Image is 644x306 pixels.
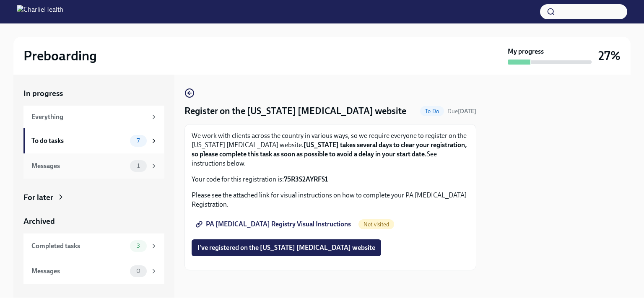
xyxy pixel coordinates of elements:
div: To do tasks [31,136,127,145]
strong: [US_STATE] takes several days to clear your registration, so please complete this task as soon as... [192,141,467,158]
h4: Register on the [US_STATE] [MEDICAL_DATA] website [184,105,406,117]
span: 3 [132,243,145,249]
span: I've registered on the [US_STATE] [MEDICAL_DATA] website [197,244,375,252]
h3: 27% [598,48,621,63]
a: Messages0 [23,259,164,284]
p: Your code for this registration is: [192,175,469,184]
span: August 21st, 2025 07:00 [447,107,476,115]
strong: My progress [508,47,544,56]
img: CharlieHealth [17,5,63,18]
span: 1 [132,163,145,169]
span: 0 [131,268,145,274]
strong: [DATE] [458,108,476,115]
a: Everything [23,106,164,128]
a: In progress [23,88,164,99]
a: Archived [23,216,164,227]
a: For later [23,192,164,203]
a: To do tasks7 [23,128,164,153]
p: Please see the attached link for visual instructions on how to complete your PA [MEDICAL_DATA] Re... [192,191,469,209]
div: Completed tasks [31,241,127,251]
span: PA [MEDICAL_DATA] Registry Visual Instructions [197,220,351,228]
button: I've registered on the [US_STATE] [MEDICAL_DATA] website [192,239,381,256]
div: For later [23,192,53,203]
div: Everything [31,112,147,122]
span: Not visited [358,221,394,228]
span: Due [447,108,476,115]
a: Messages1 [23,153,164,179]
span: 7 [132,137,145,144]
p: We work with clients across the country in various ways, so we require everyone to register on th... [192,131,469,168]
h2: Preboarding [23,47,97,64]
div: Messages [31,161,127,171]
a: Completed tasks3 [23,233,164,259]
span: To Do [420,108,444,114]
div: Messages [31,267,127,276]
strong: 75R3S2AYRFS1 [284,175,328,183]
a: PA [MEDICAL_DATA] Registry Visual Instructions [192,216,357,233]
